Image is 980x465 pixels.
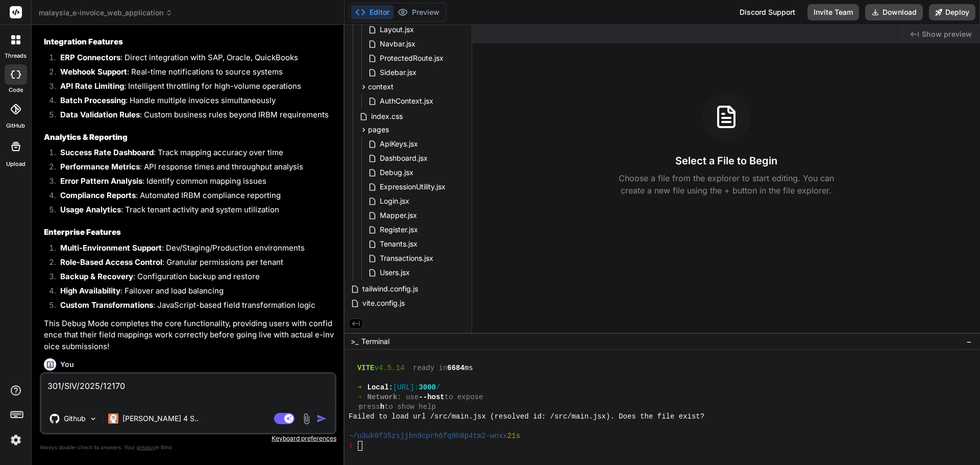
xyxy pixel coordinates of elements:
[436,383,440,393] span: /
[39,8,173,18] span: malaysia_e-invoice_web_application
[379,23,415,36] span: Layout.jsx
[351,5,394,19] button: Editor
[60,257,162,267] strong: Role-Based Access Control
[52,242,334,257] li: : Dev/Staging/Production environments
[357,363,375,373] span: VITE
[379,266,411,279] span: Users.jsx
[52,285,334,300] li: : Failover and load balancing
[316,413,327,424] img: icon
[7,431,24,449] img: settings
[379,181,447,193] span: ExpressionUtility.jsx
[929,4,975,20] button: Deploy
[44,318,334,353] p: This Debug Mode completes the core functionality, providing users with confidence that their fiel...
[137,444,155,450] span: privacy
[60,67,127,77] strong: Webhook Support
[301,413,312,425] img: attachment
[379,238,419,250] span: Tenants.jsx
[379,66,418,79] span: Sidebar.jsx
[52,66,334,81] li: : Real-time notifications to source systems
[60,81,124,91] strong: API Rate Limiting
[349,431,507,441] span: ~/u3uk0f35zsjjbn9cprh6fq9h0p4tm2-wnxx
[60,162,140,172] strong: Performance Metrics
[60,110,140,119] strong: Data Validation Rules
[89,414,97,423] img: Pick Models
[5,52,27,60] label: threads
[368,82,394,92] span: context
[447,363,464,373] span: 6684
[379,38,416,50] span: Navbar.jsx
[9,86,23,94] label: code
[6,121,25,130] label: GitHub
[60,272,133,281] strong: Backup & Recovery
[60,190,136,200] strong: Compliance Reports
[6,160,26,168] label: Upload
[44,227,121,237] strong: Enterprise Features
[359,402,380,412] span: press
[44,132,128,142] strong: Analytics & Reporting
[464,363,473,373] span: ms
[733,4,801,20] div: Discord Support
[60,53,120,62] strong: ERP Connectors
[675,154,777,168] h3: Select a File to Begin
[52,52,334,66] li: : Direct integration with SAP, Oracle, QuickBooks
[964,333,974,350] button: −
[397,393,419,402] span: : use
[379,209,418,222] span: Mapper.jsx
[52,109,334,124] li: : Custom business rules beyond IRBM requirements
[349,412,704,422] span: Failed to load url /src/main.jsx (resolved id: /src/main.jsx). Does the file exist?
[351,336,358,347] span: >_
[384,402,436,412] span: to show help
[612,172,841,197] p: Choose a file from the explorer to start editing. You can create a new file using the + button in...
[349,441,354,451] span: ❯
[807,4,859,20] button: Invite Team
[60,243,162,253] strong: Multi-Environment Support
[60,176,142,186] strong: Error Pattern Analysis
[361,283,419,295] span: tailwind.config.js
[60,286,120,296] strong: High Availability
[419,383,436,393] span: 3000
[379,95,434,107] span: AuthContext.jsx
[379,138,419,150] span: ApiKeys.jsx
[122,413,199,424] p: [PERSON_NAME] 4 S..
[361,297,406,309] span: vite.config.js
[357,402,359,412] span: ➜
[52,176,334,190] li: : Identify common mapping issues
[394,5,444,19] button: Preview
[60,95,126,105] strong: Batch Processing
[922,29,972,39] span: Show preview
[379,152,429,164] span: Dashboard.jsx
[52,257,334,271] li: : Granular permissions per tenant
[60,359,74,370] h6: You
[44,37,123,46] strong: Integration Features
[357,383,359,393] span: ➜
[966,336,972,347] span: −
[413,363,447,373] span: ready in
[52,161,334,176] li: : API response times and throughput analysis
[368,125,389,135] span: pages
[52,147,334,161] li: : Track mapping accuracy over time
[52,300,334,314] li: : JavaScript-based field transformation logic
[64,413,86,424] p: Github
[507,431,520,441] span: 21s
[367,383,389,393] span: Local
[445,393,483,402] span: to expose
[393,383,419,393] span: [URL]:
[52,81,334,95] li: : Intelligent throttling for high-volume operations
[389,383,393,393] span: :
[52,95,334,109] li: : Handle multiple invoices simultaneously
[379,52,445,64] span: ProtectedRoute.jsx
[108,413,118,424] img: Claude 4 Sonnet
[52,204,334,218] li: : Track tenant activity and system utilization
[40,434,336,443] p: Keyboard preferences
[60,148,154,157] strong: Success Rate Dashboard
[41,374,335,404] textarea: 301/SIV/2025/12170
[60,300,153,310] strong: Custom Transformations
[419,393,444,402] span: --host
[40,443,336,452] p: Always double-check its answers. Your in Bind
[379,252,434,264] span: Transactions.jsx
[52,190,334,204] li: : Automated IRBM compliance reporting
[379,195,410,207] span: Login.jsx
[375,363,405,373] span: v4.5.14
[357,393,359,402] span: ➜
[370,110,404,123] span: index.css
